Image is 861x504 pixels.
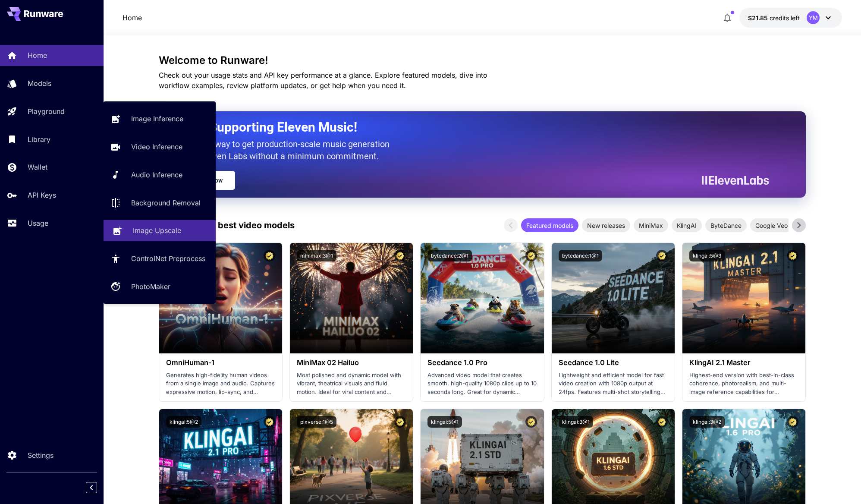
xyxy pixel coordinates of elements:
[104,220,216,241] a: Image Upscale
[689,416,725,428] button: klingai:3@2
[582,221,630,230] span: New releases
[290,243,413,353] img: alt
[689,359,798,367] h3: KlingAI 2.1 Master
[264,416,275,428] button: Certified Model – Vetted for best performance and includes a commercial license.
[297,371,406,397] p: Most polished and dynamic model with vibrant, theatrical visuals and fluid motion. Ideal for vira...
[104,164,216,186] a: Audio Inference
[166,359,275,367] h3: OmniHuman‑1
[421,243,544,353] img: alt
[159,243,282,353] img: alt
[807,11,820,24] div: YM
[634,221,668,230] span: MiniMax
[133,225,181,236] p: Image Upscale
[394,416,406,428] button: Certified Model – Vetted for best performance and includes a commercial license.
[689,371,798,397] p: Highest-end version with best-in-class coherence, photorealism, and multi-image reference capabil...
[131,170,182,180] p: Audio Inference
[427,359,537,367] h3: Seedance 1.0 Pro
[787,416,798,428] button: Certified Model – Vetted for best performance and includes a commercial license.
[131,142,182,152] p: Video Inference
[297,250,336,261] button: minimax:3@1
[104,248,216,269] a: ControlNet Preprocess
[525,250,537,261] button: Certified Model – Vetted for best performance and includes a commercial license.
[552,243,675,353] img: alt
[656,416,668,428] button: Certified Model – Vetted for best performance and includes a commercial license.
[297,359,406,367] h3: MiniMax 02 Hailuo
[427,371,537,397] p: Advanced video model that creates smooth, high-quality 1080p clips up to 10 seconds long. Great f...
[131,198,201,208] p: Background Removal
[394,250,406,261] button: Certified Model – Vetted for best performance and includes a commercial license.
[104,108,216,129] a: Image Inference
[131,253,205,264] p: ControlNet Preprocess
[748,13,800,22] div: $21.84943
[131,281,170,292] p: PhotoMaker
[92,480,104,495] div: Collapse sidebar
[672,221,702,230] span: KlingAI
[180,138,396,162] p: The only way to get production-scale music generation from Eleven Labs without a minimum commitment.
[166,371,275,397] p: Generates high-fidelity human videos from a single image and audio. Captures expressive motion, l...
[559,371,668,397] p: Lightweight and efficient model for fast video creation with 1080p output at 24fps. Features mult...
[28,134,50,145] p: Library
[559,416,593,428] button: klingai:3@1
[689,250,725,261] button: klingai:5@3
[559,359,668,367] h3: Seedance 1.0 Lite
[104,136,216,157] a: Video Inference
[159,219,295,232] p: Test drive the best video models
[427,416,462,428] button: klingai:5@1
[28,162,47,172] p: Wallet
[748,14,770,22] span: $21.85
[180,119,763,135] h2: Now Supporting Eleven Music!
[28,78,51,88] p: Models
[264,250,275,261] button: Certified Model – Vetted for best performance and includes a commercial license.
[159,54,806,66] h3: Welcome to Runware!
[28,106,65,117] p: Playground
[682,243,805,353] img: alt
[28,450,53,460] p: Settings
[28,190,56,200] p: API Keys
[123,13,142,23] p: Home
[525,416,537,428] button: Certified Model – Vetted for best performance and includes a commercial license.
[123,13,142,23] nav: breadcrumb
[427,250,472,261] button: bytedance:2@1
[739,8,842,28] button: $21.84943
[86,482,97,493] button: Collapse sidebar
[656,250,668,261] button: Certified Model – Vetted for best performance and includes a commercial license.
[297,416,336,428] button: pixverse:1@5
[559,250,602,261] button: bytedance:1@1
[787,250,798,261] button: Certified Model – Vetted for best performance and includes a commercial license.
[705,221,747,230] span: ByteDance
[104,276,216,297] a: PhotoMaker
[770,14,800,22] span: credits left
[159,71,487,90] span: Check out your usage stats and API key performance at a glance. Explore featured models, dive int...
[166,416,201,428] button: klingai:5@2
[521,221,578,230] span: Featured models
[131,113,183,124] p: Image Inference
[750,221,793,230] span: Google Veo
[28,218,48,228] p: Usage
[28,50,47,60] p: Home
[104,192,216,213] a: Background Removal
